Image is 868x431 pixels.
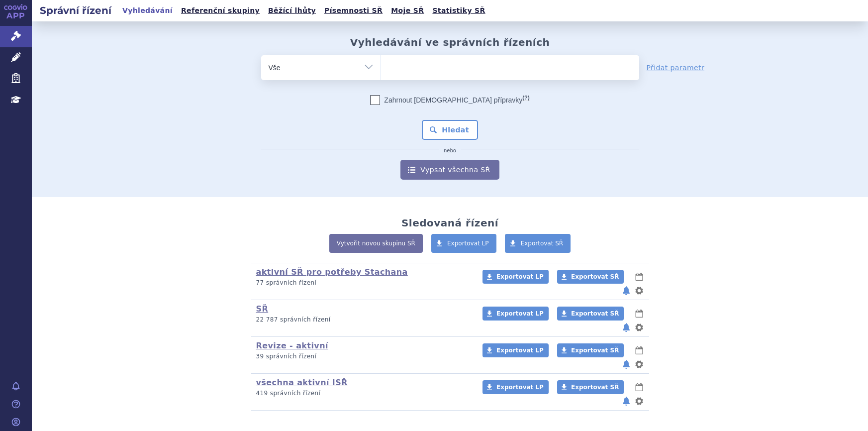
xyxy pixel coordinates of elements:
[431,234,496,253] a: Exportovat LP
[634,308,644,320] button: lhůty
[256,378,348,387] a: všechna aktivní ISŘ
[496,384,544,391] span: Exportovat LP
[482,307,549,321] a: Exportovat LP
[447,240,489,247] span: Exportovat LP
[350,36,550,48] h2: Vyhledávání ve správních řízeních
[621,322,631,333] button: notifikace
[482,343,549,357] a: Exportovat LP
[571,273,619,280] span: Exportovat SŘ
[482,270,549,284] a: Exportovat LP
[571,310,619,317] span: Exportovat SŘ
[621,358,631,370] button: notifikace
[634,395,644,407] button: nastavení
[429,4,488,17] a: Statistiky SŘ
[634,322,644,333] button: nastavení
[571,384,619,391] span: Exportovat SŘ
[256,352,470,361] p: 39 správních řízení
[647,63,705,73] a: Přidat parametr
[621,395,631,407] button: notifikace
[634,285,644,297] button: nastavení
[178,4,263,17] a: Referenční skupiny
[256,316,470,324] p: 22 787 správních řízení
[256,341,328,350] a: Revize - aktivní
[634,271,644,283] button: lhůty
[32,3,119,17] h2: Správní řízení
[265,4,319,17] a: Běžící lhůty
[400,160,499,180] a: Vypsat všechna SŘ
[321,4,386,17] a: Písemnosti SŘ
[256,389,470,398] p: 419 správních řízení
[522,95,529,101] abbr: (?)
[401,217,498,229] h2: Sledovaná řízení
[256,304,269,314] a: SŘ
[496,273,544,280] span: Exportovat LP
[439,148,461,154] i: nebo
[388,4,427,17] a: Moje SŘ
[557,380,624,394] a: Exportovat SŘ
[521,240,564,247] span: Exportovat SŘ
[496,347,544,354] span: Exportovat LP
[634,344,644,356] button: lhůty
[634,358,644,370] button: nastavení
[422,120,478,140] button: Hledat
[505,234,571,253] a: Exportovat SŘ
[557,270,624,284] a: Exportovat SŘ
[370,95,529,105] label: Zahrnout [DEMOGRAPHIC_DATA] přípravky
[557,343,624,357] a: Exportovat SŘ
[119,4,176,17] a: Vyhledávání
[496,310,544,317] span: Exportovat LP
[634,381,644,393] button: lhůty
[329,234,423,253] a: Vytvořit novou skupinu SŘ
[557,307,624,321] a: Exportovat SŘ
[256,267,408,277] a: aktivní SŘ pro potřeby Stachana
[482,380,549,394] a: Exportovat LP
[621,285,631,297] button: notifikace
[571,347,619,354] span: Exportovat SŘ
[256,279,470,287] p: 77 správních řízení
